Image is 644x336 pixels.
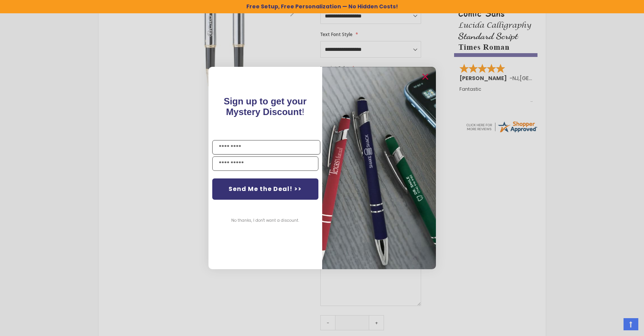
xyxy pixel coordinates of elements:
button: No thanks, I don't want a discount. [227,211,303,230]
iframe: Google Customer Reviews [581,315,644,336]
span: ! [224,96,307,117]
button: Send Me the Deal! >> [212,178,318,200]
button: Close dialog [419,71,431,83]
img: pop-up-image [322,67,436,269]
span: Sign up to get your Mystery Discount [224,96,307,117]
